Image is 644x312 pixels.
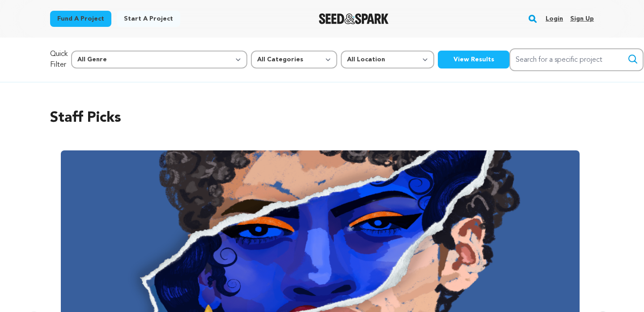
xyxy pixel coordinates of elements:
[50,11,111,27] a: Fund a project
[570,12,594,26] a: Sign up
[438,51,509,68] button: View Results
[319,13,389,24] img: Seed&Spark Logo Dark Mode
[50,107,594,129] h2: Staff Picks
[319,13,389,24] a: Seed&Spark Homepage
[117,11,180,27] a: Start a project
[50,49,68,70] p: Quick Filter
[509,48,644,71] input: Search for a specific project
[546,12,563,26] a: Login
